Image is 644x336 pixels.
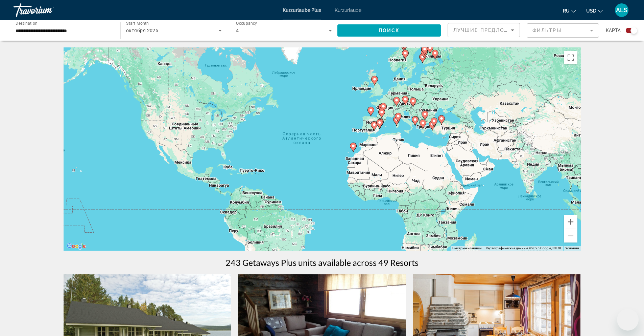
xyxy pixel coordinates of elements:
[613,3,630,17] button: Benutzermenü
[337,24,441,37] button: Поиск
[564,229,577,243] button: Уменьшить
[586,8,596,14] font: USD
[335,7,361,13] a: Kurzurlaube
[564,215,577,229] button: Увеличить
[617,309,639,331] iframe: Beim Schließen des Knopfes werden die angezeigten Daten angezeigt
[126,21,149,26] span: Start Month
[379,28,400,33] span: Поиск
[565,246,579,250] a: Условия (ссылка откроется в новой вкладке)
[453,26,514,34] mat-select: Sort by
[452,246,482,251] button: Быстрые клавиши
[65,242,88,251] img: Google
[563,6,576,16] button: Sprache ändern
[236,28,239,33] span: 4
[236,21,257,26] span: Occupancy
[564,51,577,64] button: Включить полноэкранный режим
[606,26,621,35] span: карта
[616,6,627,14] font: ALS
[283,7,321,13] a: Kurzurlaube Plus
[453,27,525,33] span: Лучшие предложения
[486,246,561,250] span: Картографические данные ©2025 Google, INEGI
[586,6,603,16] button: Währung ändern
[563,8,570,14] font: ru
[527,23,599,38] button: Filter
[65,242,88,251] a: Открыть эту область в Google Картах (в новом окне)
[14,1,81,19] a: Travorium
[16,21,38,25] span: Destination
[225,257,419,268] h1: 243 Getaways Plus units available across 49 Resorts
[126,28,158,33] span: октября 2025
